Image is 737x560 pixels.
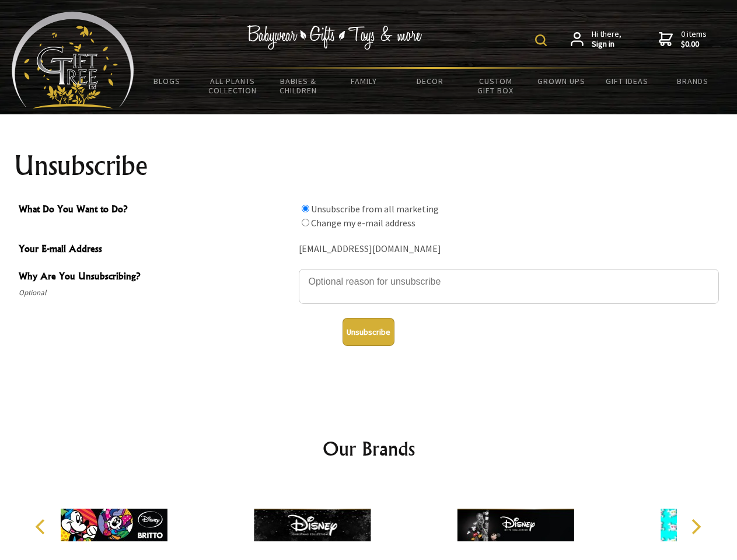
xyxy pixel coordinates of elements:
div: [EMAIL_ADDRESS][DOMAIN_NAME] [299,240,719,258]
a: 0 items$0.00 [659,29,707,50]
a: Gift Ideas [594,69,660,93]
textarea: Why Are You Unsubscribing? [299,269,719,304]
a: Decor [397,69,463,93]
label: Change my e-mail address [311,217,415,229]
span: What Do You Want to Do? [19,202,293,219]
button: Previous [29,514,55,540]
a: Brands [660,69,726,93]
button: Next [683,514,708,540]
h1: Unsubscribe [14,152,724,180]
a: Custom Gift Box [463,69,529,103]
span: Your E-mail Address [19,242,293,258]
strong: Sign in [592,39,621,50]
span: Hi there, [592,29,621,50]
a: Grown Ups [528,69,594,93]
a: BLOGS [134,69,200,93]
button: Unsubscribe [343,318,394,346]
a: Babies & Children [266,69,331,103]
img: Babywear - Gifts - Toys & more [247,25,422,50]
span: Optional [19,286,293,300]
img: Babyware - Gifts - Toys and more... [12,12,134,108]
h2: Our Brands [23,435,714,463]
a: Family [331,69,397,93]
input: What Do You Want to Do? [302,205,309,212]
strong: $0.00 [681,39,707,50]
a: All Plants Collection [200,69,266,103]
a: Hi there,Sign in [571,29,621,50]
span: Why Are You Unsubscribing? [19,269,293,286]
label: Unsubscribe from all marketing [311,203,439,215]
img: product search [535,34,547,46]
input: What Do You Want to Do? [302,219,309,226]
span: 0 items [681,29,707,50]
